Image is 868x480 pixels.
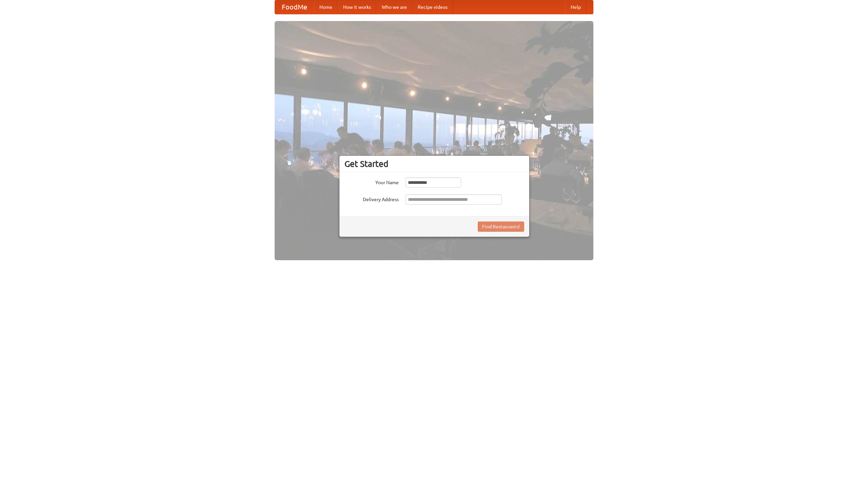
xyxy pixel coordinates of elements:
button: Find Restaurants! [478,222,524,232]
a: Recipe videos [412,0,453,14]
a: Who we are [376,0,412,14]
a: Home [314,0,338,14]
h3: Get Started [344,159,524,169]
a: How it works [338,0,376,14]
label: Your Name [344,177,399,186]
a: Help [565,0,586,14]
a: FoodMe [275,0,314,14]
label: Delivery Address [344,194,399,203]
